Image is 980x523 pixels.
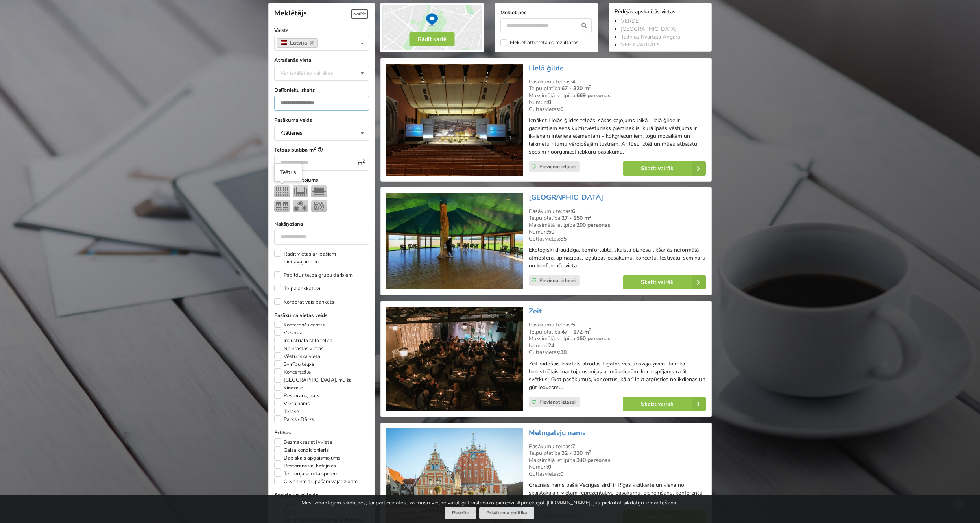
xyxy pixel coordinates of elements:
div: Klātienes [280,130,303,136]
label: Viesu nams [274,400,310,408]
strong: 0 [560,470,563,478]
strong: 38 [560,349,567,356]
label: Neierastas vietas [274,345,323,352]
sup: 2 [362,158,365,164]
label: Dalībnieku skaits [274,86,369,94]
label: Teritorija sporta spēlēm [274,470,338,478]
img: Klase [274,200,290,212]
img: Konferenču centrs | Rīga | Lielā ģilde [386,64,523,176]
div: Telpu platība: [529,450,706,457]
a: Tallinas Kvartāla Angārs [621,33,680,41]
img: Industriālā stila telpa | Līgatne | Zeit [386,307,523,411]
strong: 85 [560,235,567,243]
a: VERDE [621,17,639,25]
a: Skatīt vairāk [623,397,706,411]
img: Konferenču centrs | Jelgavas novads | LIZARI ART Village [386,193,523,289]
sup: 2 [589,449,591,454]
label: Svinību telpa [274,360,314,368]
p: Ienākot Lielās ģildes telpās, sākas ceļojums laikā. Lielā ģilde ir gadsimtiem sens kultūrvēsturis... [529,117,706,156]
sup: 2 [589,213,591,219]
span: Pievienot izlasei [539,277,576,284]
label: Korporatīvais bankets [274,298,334,306]
label: Parks / Dārzs [274,415,314,423]
label: Vēsturiska vieta [274,352,320,360]
a: VEF KVARTĀLS [621,41,661,48]
a: Latvija [277,38,318,48]
img: table_icon_5_off.png [274,185,290,197]
a: [GEOGRAPHIC_DATA] [529,193,603,202]
button: Piekrītu [445,507,476,519]
img: Bankets [293,200,308,212]
label: Meklēt pēc [500,9,592,17]
div: Pasākumu telpas: [529,443,706,450]
sup: 2 [314,146,316,151]
a: Zeit [529,306,542,316]
label: Gaisa kondicionieris [274,446,329,454]
label: Pasākuma vietas veids [274,312,369,319]
label: Pasākuma veids [274,116,369,124]
strong: 0 [560,106,563,113]
strong: 50 [548,228,554,236]
span: Pievienot izlasei [539,399,576,405]
span: Pievienot izlasei [539,163,576,170]
label: Terase [274,408,299,415]
label: [GEOGRAPHIC_DATA], muiža [274,376,352,384]
label: Telpas izkārtojums [274,176,369,184]
img: U-Veids [293,185,308,197]
div: Numuri: [529,464,706,471]
div: m [353,156,369,171]
strong: 32 - 330 m [561,449,591,457]
div: Pēdējās apskatītās vietas: [615,9,706,16]
strong: 4 [572,78,575,85]
div: Numuri: [529,228,706,236]
strong: 5 [572,321,575,328]
img: Pieņemšana [311,200,327,212]
sup: 2 [589,327,591,333]
div: Gultasvietas: [529,236,706,243]
span: Notīrīt [351,9,368,19]
label: Cilvēkiem ar īpašām vajadzībām [274,478,358,486]
div: Maksimālā ietilpība: [529,457,706,464]
label: Konferenču centrs [274,321,325,329]
label: Nakšņošana [274,220,369,228]
p: Zeit radošais kvartāls atrodas Līgatnē vēsturiskajā ķiveru fabrikā. Industriālais mantojums mijas... [529,360,706,391]
a: Skatīt vairāk [623,161,706,176]
div: Telpu platība: [529,328,706,336]
label: Kinozāle [274,384,303,392]
label: Restorāns, bārs [274,392,319,400]
strong: 27 - 150 m [561,214,591,222]
label: Telpa ar skatuvi [274,285,320,293]
p: Ekoloģiski draudzīga, komfortabla, skaista biznesa tikšanās neformālā atmosfērā, apmācības, izglī... [529,246,706,270]
strong: 200 personas [576,221,611,229]
p: Greznais nams pašā Vecrīgas sirdī ir Rīgas vizītkarte un viena no skaistākajām vietām reprezentat... [529,481,706,505]
label: Meklēt atfiltrētajos rezultātos [500,39,578,46]
label: Bezmaksas stāvvieta [274,438,332,446]
strong: 150 personas [576,335,611,342]
label: Koncertzāle [274,368,311,376]
span: Meklētājs [274,8,307,18]
div: Telpu platība: [529,85,706,92]
label: Valsts [274,26,369,34]
a: [GEOGRAPHIC_DATA] [621,25,677,33]
div: Gultasvietas: [529,471,706,478]
strong: 67 - 320 m [561,85,591,92]
label: Atrašanās vieta [274,56,369,64]
strong: 0 [548,98,551,106]
button: Rādīt kartē [410,32,455,46]
strong: 0 [548,463,551,471]
div: Maksimālā ietilpība: [529,92,706,99]
img: Sapulce [311,185,327,197]
strong: 7 [572,443,575,450]
a: Skatīt vairāk [623,275,706,289]
div: Maksimālā ietilpība: [529,335,706,342]
label: Papildus telpa grupu darbiem [274,271,353,279]
strong: 24 [548,342,554,349]
div: Numuri: [529,99,706,106]
strong: 340 personas [576,456,611,464]
div: Pasākumu telpas: [529,321,706,328]
label: Atpūta un izklaide [274,491,369,499]
img: Rādīt kartē [380,3,484,52]
a: Melngalvju nams [529,428,586,438]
